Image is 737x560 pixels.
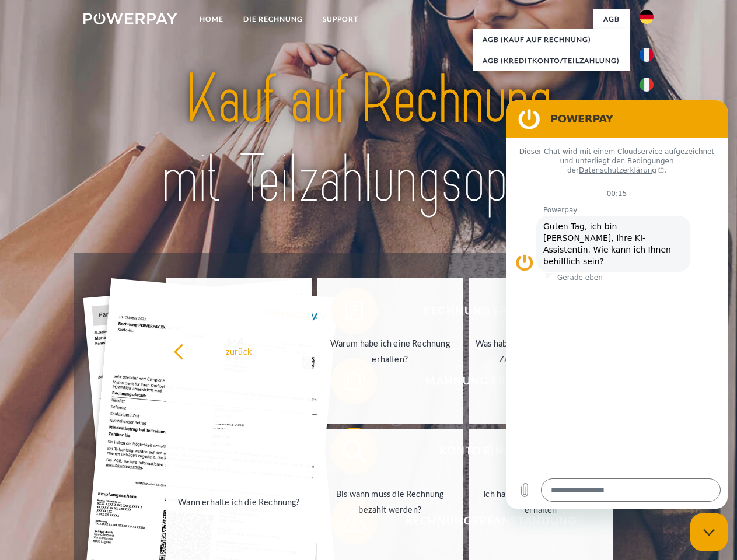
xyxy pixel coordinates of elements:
[324,486,456,517] div: Bis wann muss die Rechnung bezahlt werden?
[690,513,728,551] iframe: Schaltfläche zum Öffnen des Messaging-Fensters; Konversation läuft
[640,78,654,92] img: it
[469,278,614,424] a: Was habe ich noch offen, ist meine Zahlung eingegangen?
[83,13,177,24] img: logo-powerpay-white.svg
[640,10,654,24] img: de
[506,100,728,509] iframe: Messaging-Fenster
[473,50,630,71] a: AGB (Kreditkonto/Teilzahlung)
[593,9,630,30] a: agb
[313,9,368,30] a: SUPPORT
[324,335,456,367] div: Warum habe ich eine Rechnung erhalten?
[640,48,654,62] img: fr
[173,343,305,359] div: zurück
[476,486,607,517] div: Ich habe nur eine Teillieferung erhalten
[233,9,313,30] a: DIE RECHNUNG
[473,29,630,50] a: AGB (Kauf auf Rechnung)
[190,9,233,30] a: Home
[173,494,305,509] div: Wann erhalte ich die Rechnung?
[476,335,607,367] div: Was habe ich noch offen, ist meine Zahlung eingegangen?
[111,56,626,223] img: title-powerpay_de.svg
